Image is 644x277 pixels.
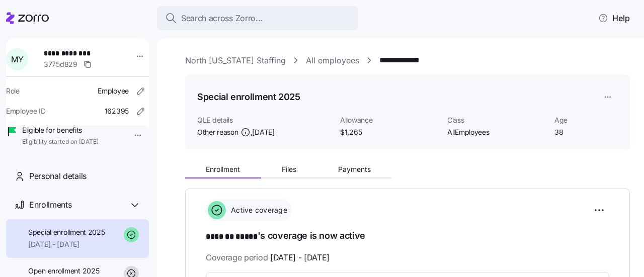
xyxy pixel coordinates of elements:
span: Employee ID [6,106,46,116]
span: Open enrollment 2025 [28,266,99,276]
span: Role [6,86,20,96]
span: [DATE] [252,127,274,137]
span: QLE details [197,115,332,125]
span: Enrollments [29,199,71,211]
span: 38 [554,127,618,137]
span: Special enrollment 2025 [28,227,105,237]
span: 3775d829 [44,59,77,69]
span: Coverage period [206,251,330,264]
span: AllEmployees [447,127,546,137]
span: Allowance [340,115,439,125]
span: [DATE] - [DATE] [28,239,105,249]
a: All employees [306,54,359,67]
span: Class [447,115,546,125]
span: Enrollment [206,166,240,173]
h1: Special enrollment 2025 [197,90,300,103]
span: M Y [11,55,23,63]
span: Search across Zorro... [181,12,263,25]
span: 162395 [105,106,129,116]
h1: 's coverage is now active [206,229,609,243]
button: Search across Zorro... [157,6,358,30]
a: North [US_STATE] Staffing [185,54,286,67]
span: Eligibility started on [DATE] [22,138,99,146]
span: Help [598,12,630,24]
button: Help [590,8,638,28]
span: Age [554,115,618,125]
span: Personal details [29,170,87,182]
span: Files [282,166,296,173]
span: Payments [338,166,371,173]
span: Active coverage [228,205,287,215]
span: Other reason , [197,127,275,137]
span: [DATE] - [DATE] [270,251,330,264]
span: $1,265 [340,127,439,137]
span: Eligible for benefits [22,125,99,135]
span: Employee [98,86,129,96]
